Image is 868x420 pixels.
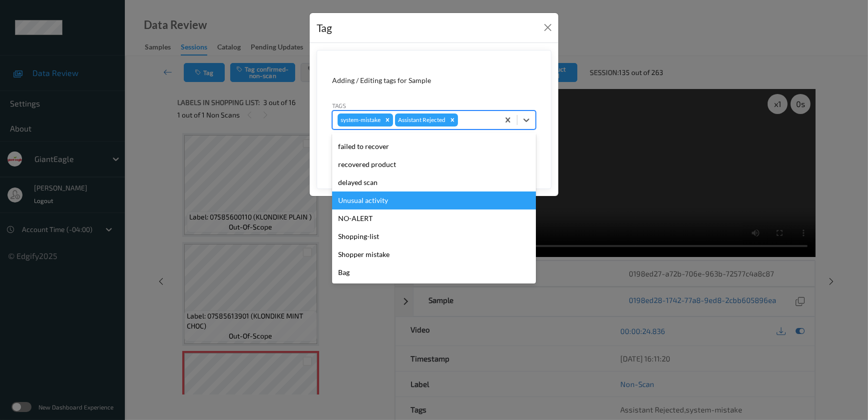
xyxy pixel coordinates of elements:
div: failed to recover [332,137,536,155]
div: Adding / Editing tags for Sample [332,75,536,85]
div: Remove Assistant Rejected [447,113,458,126]
div: Unusual activity [332,191,536,209]
div: delayed scan [332,173,536,191]
div: system-mistake [338,113,382,126]
div: Assistant Rejected [395,113,447,126]
div: NO-ALERT [332,209,536,227]
div: Bag [332,263,536,281]
div: Shopping-list [332,227,536,245]
label: Tags [332,101,346,110]
div: Remove system-mistake [382,113,393,126]
div: recovered product [332,155,536,173]
div: Tag [317,20,332,36]
button: Close [541,20,555,34]
div: Shopper mistake [332,245,536,263]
